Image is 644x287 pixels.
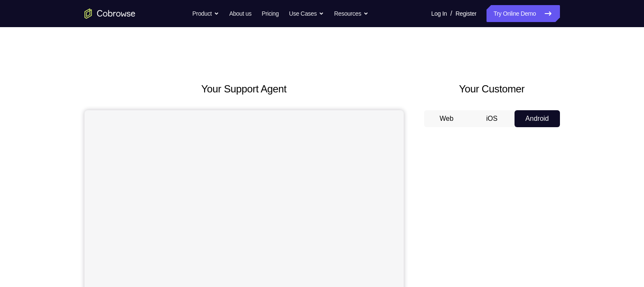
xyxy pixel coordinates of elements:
button: Use Cases [289,5,324,22]
button: Resources [334,5,368,22]
span: / [450,8,452,19]
button: Android [515,110,560,127]
a: Go to the home page [84,8,135,19]
a: About us [229,5,251,22]
a: Try Online Demo [487,5,560,22]
a: Log In [431,5,447,22]
button: Product [192,5,219,22]
button: Web [424,110,470,127]
a: Register [456,5,476,22]
h2: Your Customer [424,81,560,97]
button: iOS [469,110,515,127]
h2: Your Support Agent [84,81,404,97]
a: Pricing [262,5,278,22]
